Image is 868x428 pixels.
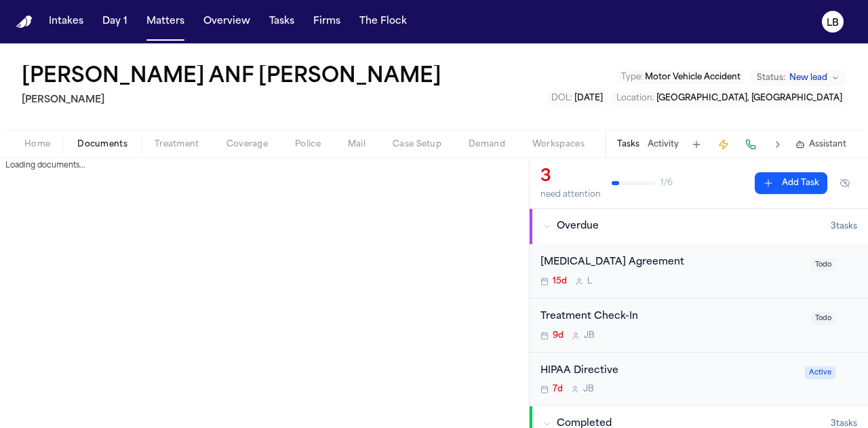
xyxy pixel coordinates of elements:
[750,70,846,86] button: Change status from New lead
[540,189,601,200] div: need attention
[16,16,33,28] a: Home
[805,366,835,379] span: Active
[530,298,868,353] div: Open task: Treatment Check-In
[532,139,585,150] span: Workspaces
[226,139,268,150] span: Coverage
[714,135,733,154] button: Create Immediate Task
[574,94,603,102] span: [DATE]
[755,172,827,194] button: Add Task
[648,139,679,150] button: Activity
[741,135,760,154] button: Make a Call
[295,139,321,150] span: Police
[553,330,564,341] span: 9d
[616,94,654,102] span: Location :
[833,172,857,194] button: Hide completed tasks (⌘⇧H)
[348,139,366,150] span: Mail
[553,276,567,287] span: 15d
[687,135,706,154] button: Add Task
[795,139,846,150] button: Assistant
[540,309,803,325] div: Treatment Check-In
[540,255,803,271] div: [MEDICAL_DATA] Agreement
[584,330,595,341] span: J B
[530,353,868,406] div: Open task: HIPAA Directive
[587,276,592,287] span: L
[22,65,441,90] button: Edit matter name
[553,384,563,395] span: 7d
[809,139,846,150] span: Assistant
[811,312,835,325] span: Todo
[583,384,594,395] span: J B
[621,73,643,81] span: Type :
[645,73,741,81] span: Motor Vehicle Accident
[198,9,256,34] button: Overview
[354,9,412,34] button: The Flock
[831,221,857,232] span: 3 task s
[24,139,50,150] span: Home
[656,94,842,102] span: [GEOGRAPHIC_DATA], [GEOGRAPHIC_DATA]
[540,166,601,188] div: 3
[617,139,639,150] button: Tasks
[97,9,133,34] button: Day 1
[22,92,447,109] h2: [PERSON_NAME]
[757,73,785,83] span: Status:
[393,139,441,150] span: Case Setup
[557,220,599,233] span: Overdue
[530,244,868,298] div: Open task: Retainer Agreement
[141,9,190,34] button: Matters
[811,258,835,271] span: Todo
[77,139,127,150] span: Documents
[308,9,346,34] button: Firms
[16,16,33,28] img: Finch Logo
[43,9,89,34] button: Intakes
[540,364,797,379] div: HIPAA Directive
[155,139,199,150] span: Treatment
[617,71,745,84] button: Edit Type: Motor Vehicle Accident
[530,209,868,244] button: Overdue3tasks
[22,65,441,90] h1: [PERSON_NAME] ANF [PERSON_NAME]
[660,178,673,189] span: 1 / 6
[264,9,300,34] button: Tasks
[547,92,607,105] button: Edit DOL: 2025-06-08
[789,73,827,83] span: New lead
[612,92,846,105] button: Edit Location: Horizon City, TX
[469,139,505,150] span: Demand
[551,94,572,102] span: DOL :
